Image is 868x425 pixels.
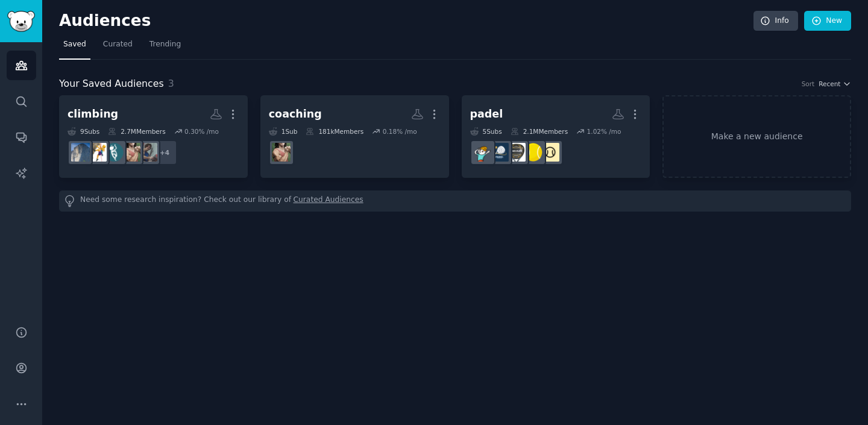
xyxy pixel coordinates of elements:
[470,107,503,122] div: padel
[269,127,298,136] div: 1 Sub
[819,80,851,88] button: Recent
[507,143,526,162] img: Padelracket
[184,127,219,136] div: 0.30 % /mo
[63,39,86,50] span: Saved
[71,143,90,162] img: climbing
[662,95,851,178] a: Make a new audience
[260,95,449,178] a: coaching1Sub181kMembers0.18% /moclimbharder
[108,127,165,136] div: 2.7M Members
[272,143,291,162] img: climbharder
[59,95,248,178] a: climbing9Subs2.7MMembers0.30% /mo+4escaladeclimbharderCompetitionClimbingclimbergirlsclimbing
[804,11,851,31] a: New
[802,80,815,88] div: Sort
[462,95,650,178] a: padel5Subs2.1MMembers1.02% /mo10stennisPadelracketPadelLondonpadel
[473,143,492,162] img: padel
[753,11,798,31] a: Info
[105,143,124,162] img: CompetitionClimbing
[152,140,177,165] div: + 4
[269,107,322,122] div: coaching
[68,107,118,122] div: climbing
[819,80,840,88] span: Recent
[59,190,851,212] div: Need some research inspiration? Check out our library of
[59,35,90,60] a: Saved
[470,127,502,136] div: 5 Sub s
[149,39,181,50] span: Trending
[88,143,107,162] img: climbergirls
[145,35,185,60] a: Trending
[490,143,509,162] img: PadelLondon
[7,11,35,32] img: GummySearch logo
[59,77,164,92] span: Your Saved Audiences
[524,143,542,162] img: tennis
[99,35,137,60] a: Curated
[103,39,133,50] span: Curated
[59,11,753,31] h2: Audiences
[139,143,157,162] img: escalade
[168,78,174,89] span: 3
[122,143,140,162] img: climbharder
[68,127,99,136] div: 9 Sub s
[587,127,621,136] div: 1.02 % /mo
[383,127,417,136] div: 0.18 % /mo
[541,143,559,162] img: 10s
[511,127,568,136] div: 2.1M Members
[306,127,363,136] div: 181k Members
[294,195,363,207] a: Curated Audiences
